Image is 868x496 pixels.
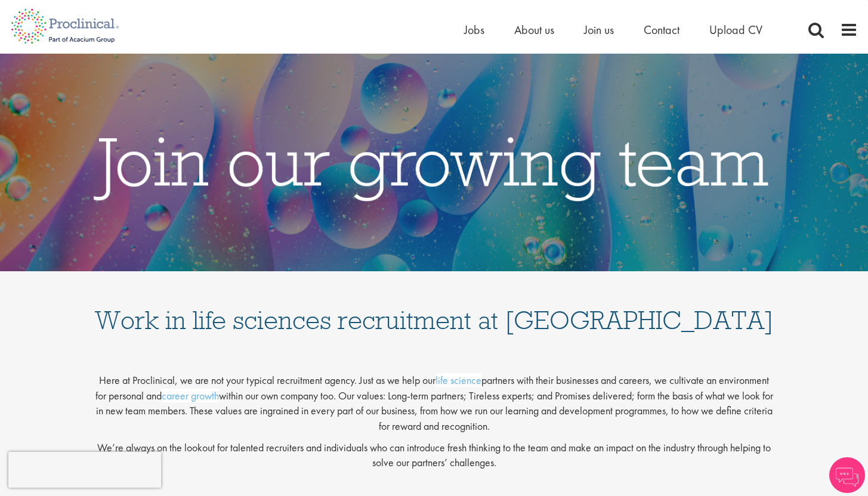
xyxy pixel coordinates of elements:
a: Contact [644,22,679,38]
a: Jobs [464,22,484,38]
p: We’re always on the lookout for talented recruiters and individuals who can introduce fresh think... [94,440,774,470]
img: Chatbot [829,457,865,493]
p: Here at Proclinical, we are not your typical recruitment agency. Just as we help our partners wit... [94,363,774,434]
h1: Work in life sciences recruitment at [GEOGRAPHIC_DATA] [94,283,774,333]
a: About us [514,22,554,38]
a: life science [435,373,481,387]
iframe: reCAPTCHA [8,452,161,488]
a: Upload CV [709,22,762,38]
a: career growth [162,389,219,402]
a: Join us [584,22,614,38]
